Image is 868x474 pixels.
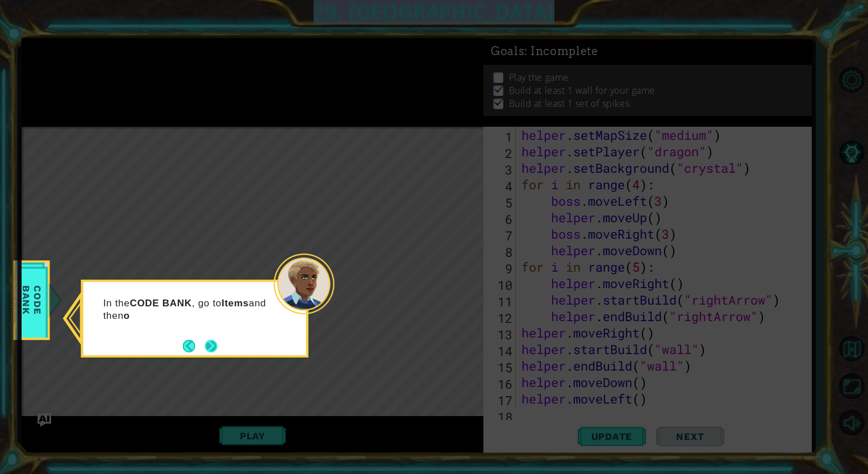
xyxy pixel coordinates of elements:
strong: o [124,310,130,321]
button: Back [183,340,205,352]
strong: Items [222,298,249,309]
p: In the , go to and then [103,297,273,322]
strong: CODE BANK [130,298,191,309]
button: Next [205,340,218,352]
span: Code Bank [17,267,47,332]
